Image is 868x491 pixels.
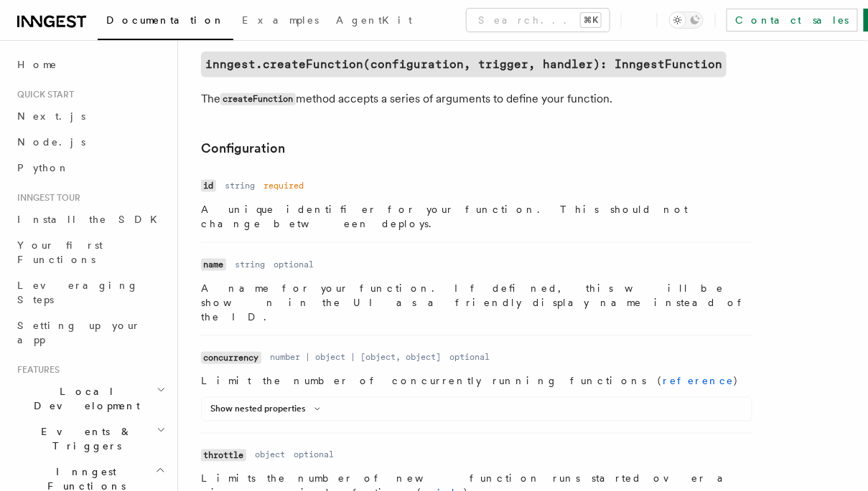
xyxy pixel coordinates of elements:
[11,103,169,129] a: Next.js
[581,13,601,27] kbd: ⌘K
[11,206,169,232] a: Install the SDK
[11,384,157,413] span: Local Development
[11,192,80,204] span: Inngest tour
[17,280,139,305] span: Leveraging Steps
[11,419,169,459] button: Events & Triggers
[449,352,490,363] dd: optional
[11,52,169,77] a: Home
[727,9,858,32] a: Contact sales
[17,136,85,148] span: Node.js
[17,57,57,72] span: Home
[98,4,233,40] a: Documentation
[11,313,169,353] a: Setting up your app
[11,232,169,272] a: Your first Functions
[201,138,285,158] a: Configuration
[17,214,166,225] span: Install the SDK
[17,110,85,122] span: Next.js
[327,4,421,39] a: AgentKit
[255,449,285,461] dd: object
[233,4,327,39] a: Examples
[201,374,752,388] p: Limit the number of concurrently running functions ( )
[467,9,610,32] button: Search...⌘K
[11,89,74,100] span: Quick start
[201,52,727,77] a: inngest.createFunction(configuration, trigger, handler): InngestFunction
[669,11,704,29] button: Toggle dark mode
[274,259,314,270] dd: optional
[201,259,226,271] code: name
[11,129,169,155] a: Node.js
[220,93,296,105] code: createFunction
[17,162,70,173] span: Python
[270,352,441,363] dd: number | object | [object, object]
[106,14,225,26] span: Documentation
[11,378,169,419] button: Local Development
[242,14,319,26] span: Examples
[201,89,775,110] p: The method accepts a series of arguments to define your function.
[201,352,261,364] code: concurrency
[263,180,304,191] dd: required
[11,424,157,453] span: Events & Triggers
[201,281,752,324] p: A name for your function. If defined, this will be shown in the UI as a friendly display name ins...
[294,449,334,461] dd: optional
[11,364,60,376] span: Features
[201,180,216,192] code: id
[336,14,412,26] span: AgentKit
[17,320,141,345] span: Setting up your app
[11,155,169,181] a: Python
[17,239,103,265] span: Your first Functions
[201,202,752,231] p: A unique identifier for your function. This should not change between deploys.
[663,376,734,387] a: reference
[235,259,265,270] dd: string
[11,272,169,313] a: Leveraging Steps
[201,449,246,462] code: throttle
[225,180,255,191] dd: string
[210,404,326,415] button: Show nested properties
